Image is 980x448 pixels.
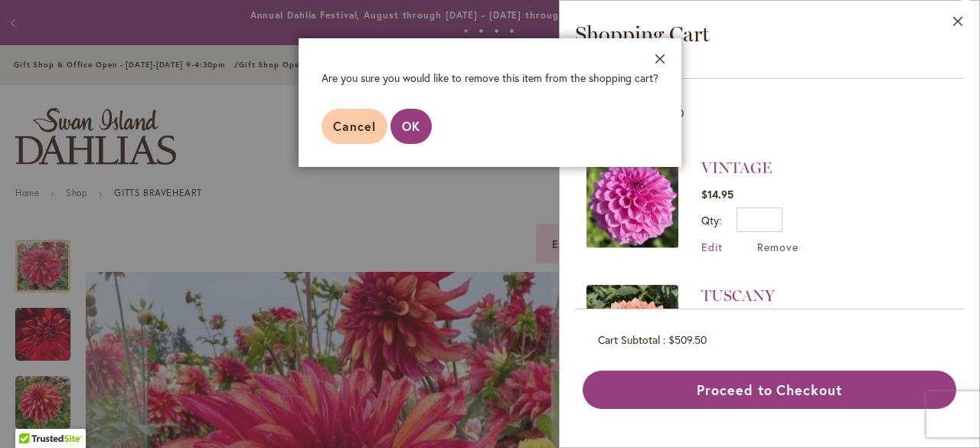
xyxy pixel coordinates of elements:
span: OK [402,118,420,134]
a: Remove [757,240,799,254]
a: VINTAGE [586,157,678,254]
iframe: Launch Accessibility Center [11,394,54,437]
img: VINTAGE [586,157,678,249]
a: Edit [701,240,723,254]
button: Proceed to Checkout [583,371,956,409]
label: Qty [701,213,721,227]
button: OK [390,109,432,144]
a: TUSCANY [586,285,678,382]
a: VINTAGE [701,159,772,177]
span: $14.95 [701,187,733,201]
span: Cart Subtotal [598,332,660,347]
button: Cancel [322,109,387,144]
a: TUSCANY [701,286,775,305]
div: Are you sure you would like to remove this item from the shopping cart? [322,70,658,86]
span: Shopping Cart [575,21,710,47]
img: TUSCANY [586,285,678,377]
span: Cancel [333,118,376,134]
span: $509.50 [668,332,707,347]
